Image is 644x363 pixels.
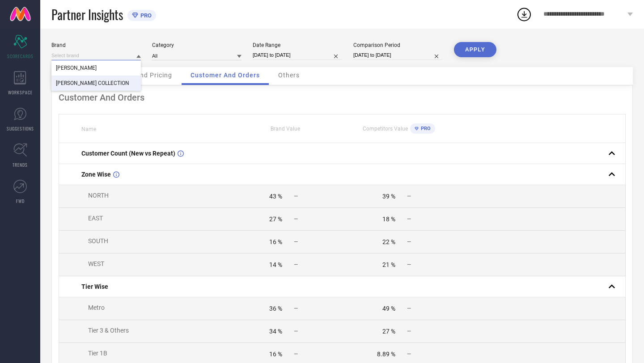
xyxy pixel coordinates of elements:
[59,92,626,103] div: Customer And Orders
[88,192,109,199] span: NORTH
[377,350,395,358] div: 8.89 %
[269,328,282,335] div: 34 %
[407,351,411,357] span: —
[88,304,105,311] span: Metro
[51,60,141,76] div: ADWITIYA
[88,215,103,222] span: EAST
[294,216,298,222] span: —
[81,150,175,157] span: Customer Count (New vs Repeat)
[56,65,97,71] span: [PERSON_NAME]
[88,327,129,334] span: Tier 3 & Others
[294,328,298,334] span: —
[407,216,411,222] span: —
[191,72,260,79] span: Customer And Orders
[407,262,411,268] span: —
[382,215,395,223] div: 18 %
[51,76,141,91] div: ADWITIYA COLLECTION
[294,305,298,312] span: —
[382,305,395,312] div: 49 %
[7,53,34,59] span: SCORECARDS
[454,42,496,57] button: APPLY
[269,261,282,268] div: 14 %
[81,126,96,132] span: Name
[88,237,108,245] span: SOUTH
[253,42,342,48] div: Date Range
[269,215,282,223] div: 27 %
[419,126,431,131] span: PRO
[407,305,411,312] span: —
[269,238,282,245] div: 16 %
[88,350,107,357] span: Tier 1B
[382,193,395,200] div: 39 %
[81,283,108,290] span: Tier Wise
[138,12,152,19] span: PRO
[407,328,411,334] span: —
[294,351,298,357] span: —
[8,89,33,96] span: WORKSPACE
[13,161,28,168] span: TRENDS
[382,238,395,245] div: 22 %
[294,262,298,268] span: —
[382,261,395,268] div: 21 %
[56,80,129,86] span: [PERSON_NAME] COLLECTION
[294,193,298,199] span: —
[16,198,25,204] span: FWD
[278,72,300,79] span: Others
[152,42,241,48] div: Category
[88,260,104,267] span: WEST
[51,51,141,60] input: Select brand
[363,126,408,132] span: Competitors Value
[516,6,532,22] div: Open download list
[294,239,298,245] span: —
[269,305,282,312] div: 36 %
[253,51,342,60] input: Select date range
[353,51,443,60] input: Select comparison period
[51,5,123,24] span: Partner Insights
[81,171,111,178] span: Zone Wise
[269,350,282,358] div: 16 %
[382,328,395,335] div: 27 %
[407,239,411,245] span: —
[407,193,411,199] span: —
[353,42,443,48] div: Comparison Period
[269,193,282,200] div: 43 %
[51,42,141,48] div: Brand
[271,126,300,132] span: Brand Value
[7,125,34,132] span: SUGGESTIONS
